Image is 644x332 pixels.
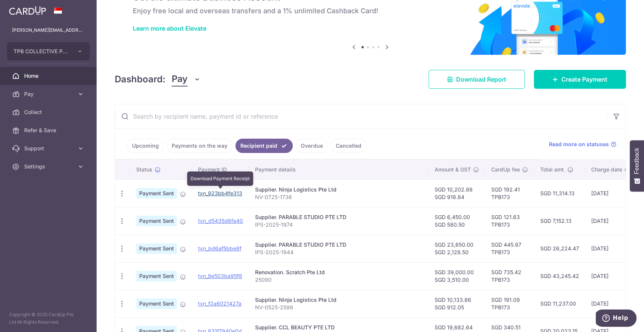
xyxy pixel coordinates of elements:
a: Recipient paid [235,139,293,153]
p: NV-0525-2599 [255,304,423,311]
td: SGD 445.97 TPB173 [485,235,534,262]
span: Settings [24,163,74,170]
td: SGD 735.42 TPB173 [485,262,534,290]
span: Payment Sent [136,243,177,254]
div: Renovation. Scratch Pte Ltd [255,269,423,276]
span: Read more on statuses [549,141,609,148]
iframe: Opens a widget where you can find more information [596,309,636,328]
td: SGD 11,314.13 [534,179,585,207]
td: [DATE] [585,207,636,235]
a: txn_bd6af5bbe8f [198,245,241,252]
span: Payment Sent [136,271,177,281]
td: [DATE] [585,179,636,207]
a: Overdue [296,139,328,153]
span: Create Payment [561,75,607,84]
a: Upcoming [127,139,164,153]
span: Payment Sent [136,188,177,199]
td: SGD 6,450.00 SGD 580.50 [429,207,485,235]
p: [PERSON_NAME][EMAIL_ADDRESS][DOMAIN_NAME] [12,26,85,34]
td: SGD 43,245.42 [534,262,585,290]
a: txn_d5435d6fa40 [198,218,243,224]
p: IPS-2025-1974 [255,221,423,229]
span: Pay [24,90,74,98]
p: IPS-2025-1944 [255,249,423,256]
a: txn_923bb4fe313 [198,190,242,196]
span: TPB COLLECTIVE PTE. LTD. [14,48,69,55]
span: Pay [172,72,188,86]
button: Pay [172,72,201,86]
th: Payment ID [192,160,249,179]
p: 25090 [255,276,423,284]
td: SGD 11,237.00 [534,290,585,317]
td: SGD 26,224.47 [534,235,585,262]
button: TPB COLLECTIVE PTE. LTD. [7,42,90,60]
a: Cancelled [331,139,366,153]
div: Supplier. Ninja Logistics Pte Ltd [255,296,423,304]
span: Support [24,145,74,152]
button: Feedback - Show survey [630,140,644,191]
a: Download Report [429,70,525,89]
div: Download Payment Receipt [187,171,253,186]
a: txn_f2a6021427a [198,300,241,307]
td: SGD 192.41 TPB173 [485,179,534,207]
span: Status [136,166,152,173]
span: Payment Sent [136,298,177,309]
td: SGD 191.09 TPB173 [485,290,534,317]
span: Feedback [633,148,640,174]
h4: Dashboard: [115,73,166,86]
span: Refer & Save [24,127,74,134]
a: Read more on statuses [549,141,616,148]
input: Search by recipient name, payment id or reference [115,104,607,128]
span: Download Report [456,75,506,84]
a: Create Payment [534,70,626,89]
span: Payment Sent [136,216,177,226]
td: SGD 10,202.88 SGD 918.84 [429,179,485,207]
span: Collect [24,108,74,116]
td: SGD 121.63 TPB173 [485,207,534,235]
span: Home [24,72,74,80]
p: NV-0725-1736 [255,193,423,201]
a: Learn more about Elevate [133,25,206,32]
a: Payments on the way [167,139,232,153]
span: Amount & GST [435,166,471,173]
td: SGD 10,133.86 SGD 912.05 [429,290,485,317]
div: Supplier. PARABLE STUDIO PTE LTD [255,241,423,249]
div: Supplier. PARABLE STUDIO PTE LTD [255,213,423,221]
td: SGD 39,000.00 SGD 3,510.00 [429,262,485,290]
span: Total amt. [540,166,565,173]
span: Charge date [591,166,622,173]
td: SGD 23,650.00 SGD 2,128.50 [429,235,485,262]
h6: Enjoy free local and overseas transfers and a 1% unlimited Cashback Card! [133,6,608,15]
td: [DATE] [585,262,636,290]
div: Supplier. CCL BEAUTY PTE LTD [255,324,423,331]
td: [DATE] [585,290,636,317]
a: txn_9e503ba95f8 [198,273,242,279]
span: CardUp fee [491,166,520,173]
th: Payment details [249,160,429,179]
div: Supplier. Ninja Logistics Pte Ltd [255,186,423,193]
td: [DATE] [585,235,636,262]
img: CardUp [9,6,46,15]
td: SGD 7,152.13 [534,207,585,235]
